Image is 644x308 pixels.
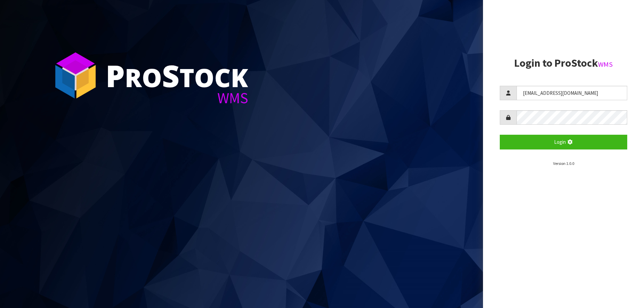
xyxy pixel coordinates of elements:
h2: Login to ProStock [500,57,627,69]
input: Username [517,86,627,100]
small: WMS [598,60,613,69]
div: WMS [106,90,248,106]
span: S [162,55,179,96]
button: Login [500,135,627,149]
small: Version 1.0.0 [553,161,574,166]
div: ro tock [106,60,248,90]
span: P [106,55,125,96]
img: ProStock Cube [50,50,101,101]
